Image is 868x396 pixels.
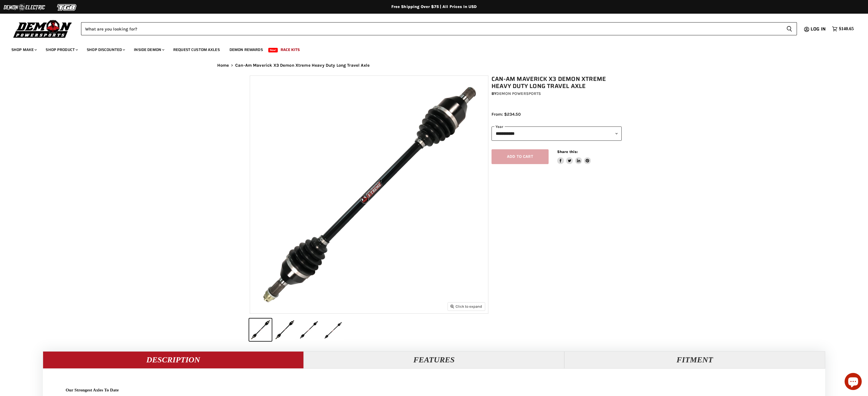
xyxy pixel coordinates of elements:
button: Can-Am Maverick X3 Demon Xtreme Heavy Duty Long Travel Axle thumbnail [298,319,320,341]
div: Free Shipping Over $75 | All Prices In USD [206,4,662,9]
input: Search [81,22,782,35]
span: Can-Am Maverick X3 Demon Xtreme Heavy Duty Long Travel Axle [235,63,370,68]
button: Search [782,22,797,35]
button: Description [43,351,304,368]
a: Request Custom Axles [169,44,224,56]
form: Product [81,22,797,35]
a: Demon Rewards [225,44,267,56]
button: Can-Am Maverick X3 Demon Xtreme Heavy Duty Long Travel Axle thumbnail [249,319,272,341]
span: Share this: [557,150,578,154]
a: Demon Powersports [496,91,541,96]
span: Click to expand [450,304,482,309]
span: New! [268,48,278,52]
a: $140.65 [829,25,857,33]
button: Can-Am Maverick X3 Demon Xtreme Heavy Duty Long Travel Axle thumbnail [273,319,296,341]
img: Demon Electric Logo 2 [3,2,46,13]
img: TGB Logo 2 [46,2,88,13]
button: Click to expand [448,303,485,310]
a: Race Kits [276,44,304,56]
a: Log in [808,26,829,32]
select: year [492,126,622,140]
div: by [492,91,622,97]
img: Can-Am Maverick X3 Demon Xtreme Heavy Duty Long Travel Axle [250,76,488,313]
h1: Can-Am Maverick X3 Demon Xtreme Heavy Duty Long Travel Axle [492,75,622,90]
button: IMAGE thumbnail [322,319,345,341]
ul: Main menu [7,42,852,56]
a: Shop Make [7,44,40,56]
nav: Breadcrumbs [206,63,662,68]
button: Fitment [564,351,825,368]
button: Features [304,351,565,368]
a: Shop Discounted [82,44,128,56]
a: Inside Demon [130,44,168,56]
inbox-online-store-chat: Shopify online store chat [843,373,863,391]
span: Log in [811,25,826,32]
span: From: $234.50 [492,112,521,117]
img: Demon Powersports [11,19,74,39]
span: $140.65 [839,26,854,32]
a: Home [217,63,229,68]
a: Shop Product [41,44,81,56]
aside: Share this: [557,149,591,164]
